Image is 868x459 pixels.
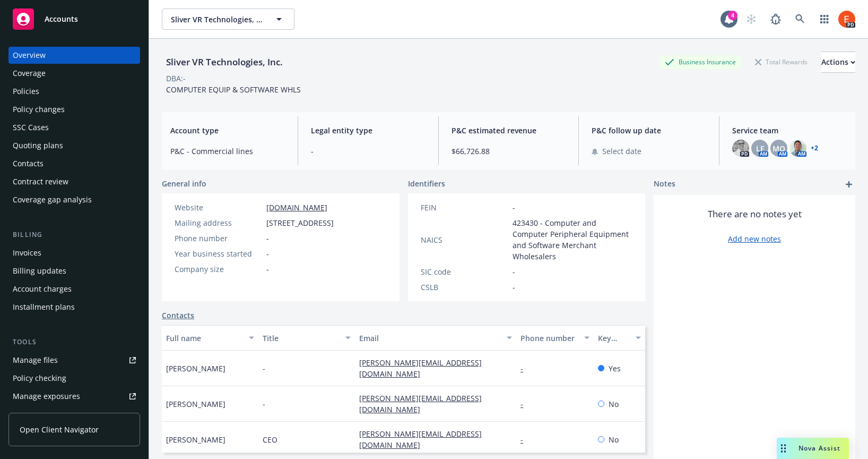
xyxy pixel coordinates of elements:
[8,119,140,136] a: SSC Cases
[266,248,269,259] span: -
[8,65,140,82] a: Coverage
[592,125,706,136] span: P&C follow up date
[45,15,78,23] span: Accounts
[452,125,566,136] span: P&C estimated revenue
[266,202,327,212] a: [DOMAIN_NAME]
[513,282,515,293] span: -
[659,55,741,69] div: Business Insurance
[263,363,265,374] span: -
[814,8,835,30] a: Switch app
[421,282,508,293] div: CSLB
[311,125,426,136] span: Legal entity type
[13,388,80,405] div: Manage exposures
[8,280,140,297] a: Account charges
[355,325,516,351] button: Email
[266,233,269,244] span: -
[765,8,786,30] a: Report a Bug
[8,229,140,240] div: Billing
[421,266,508,277] div: SIC code
[175,202,262,213] div: Website
[263,398,265,410] span: -
[8,388,140,405] a: Manage exposures
[602,146,641,157] span: Select date
[408,178,445,189] span: Identifiers
[708,208,802,220] span: There are no notes yet
[311,146,426,157] span: -
[520,435,532,445] a: -
[8,47,140,64] a: Overview
[359,429,482,450] a: [PERSON_NAME][EMAIL_ADDRESS][DOMAIN_NAME]
[843,178,855,191] a: add
[789,140,806,157] img: photo
[162,310,194,321] a: Contacts
[175,263,262,275] div: Company size
[609,363,621,374] span: Yes
[266,217,334,228] span: [STREET_ADDRESS]
[513,217,633,262] span: 423430 - Computer and Computer Peripheral Equipment and Software Merchant Wholesalers
[13,65,46,82] div: Coverage
[777,438,790,459] div: Drag to move
[516,325,594,351] button: Phone number
[263,434,277,445] span: CEO
[8,352,140,369] a: Manage files
[8,244,140,261] a: Invoices
[8,101,140,118] a: Policy changes
[421,202,508,213] div: FEIN
[8,337,140,347] div: Tools
[789,8,811,30] a: Search
[166,73,186,84] div: DBA: -
[772,143,785,154] span: MQ
[13,173,68,190] div: Contract review
[266,263,269,275] span: -
[175,248,262,259] div: Year business started
[513,202,515,213] span: -
[609,398,619,410] span: No
[13,280,72,297] div: Account charges
[359,393,482,414] a: [PERSON_NAME][EMAIL_ADDRESS][DOMAIN_NAME]
[452,146,566,157] span: $66,726.88
[162,55,287,69] div: Sliver VR Technologies, Inc.
[20,424,99,435] span: Open Client Navigator
[166,434,225,445] span: [PERSON_NAME]
[263,333,339,344] div: Title
[162,8,294,30] button: Sliver VR Technologies, Inc.
[13,137,63,154] div: Quoting plans
[8,262,140,279] a: Billing updates
[175,217,262,228] div: Mailing address
[520,333,578,344] div: Phone number
[421,234,508,245] div: NAICS
[166,363,225,374] span: [PERSON_NAME]
[13,119,49,136] div: SSC Cases
[8,191,140,208] a: Coverage gap analysis
[8,299,140,316] a: Installment plans
[13,352,58,369] div: Manage files
[166,333,242,344] div: Full name
[13,83,39,100] div: Policies
[8,137,140,154] a: Quoting plans
[13,101,65,118] div: Policy changes
[513,266,515,277] span: -
[756,143,764,154] span: LF
[162,178,206,189] span: General info
[359,333,500,344] div: Email
[750,55,813,69] div: Total Rewards
[520,363,532,373] a: -
[609,434,619,445] span: No
[811,145,818,151] a: +2
[359,358,482,379] a: [PERSON_NAME][EMAIL_ADDRESS][DOMAIN_NAME]
[171,14,263,25] span: Sliver VR Technologies, Inc.
[13,299,75,316] div: Installment plans
[13,47,46,64] div: Overview
[728,233,781,244] a: Add new notes
[732,125,847,136] span: Service team
[777,438,849,459] button: Nova Assist
[13,191,92,208] div: Coverage gap analysis
[170,146,285,157] span: P&C - Commercial lines
[13,244,41,261] div: Invoices
[741,8,762,30] a: Start snowing
[8,173,140,190] a: Contract review
[8,155,140,172] a: Contacts
[8,4,140,34] a: Accounts
[170,125,285,136] span: Account type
